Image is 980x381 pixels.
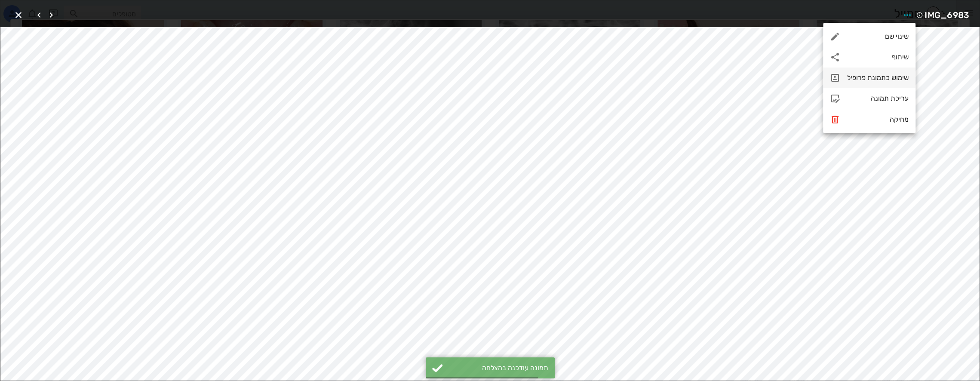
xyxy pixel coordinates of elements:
[447,364,548,372] div: תמונה עודכנה בהצלחה
[847,53,909,61] div: שיתוף
[925,8,969,22] span: IMG_6983
[847,74,909,82] div: שימוש כתמונת פרופיל
[847,94,909,102] div: עריכת תמונה
[847,32,909,40] div: שינוי שם
[823,47,915,68] div: שיתוף
[823,88,915,109] div: עריכת תמונה
[847,115,909,123] div: מחיקה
